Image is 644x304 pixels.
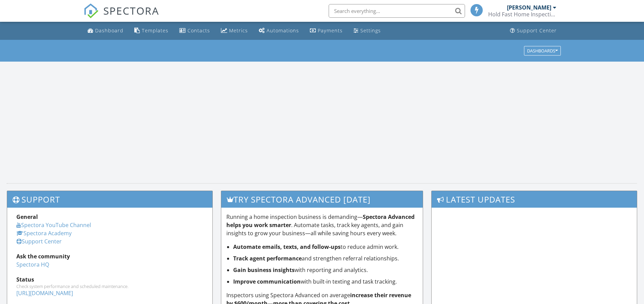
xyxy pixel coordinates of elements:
img: The Best Home Inspection Software - Spectora [84,3,99,18]
h3: Support [7,191,212,208]
h3: Try spectora advanced [DATE] [221,191,422,208]
a: Spectora HQ [16,261,49,268]
div: Status [16,275,203,284]
a: Settings [351,25,384,37]
div: Ask the community [16,252,203,260]
strong: Spectora Advanced helps you work smarter [226,213,415,229]
div: Check system performance and scheduled maintenance. [16,284,203,289]
li: with reporting and analytics. [233,266,417,274]
a: Payments [307,25,345,37]
a: SPECTORA [84,9,159,23]
li: and strengthen referral relationships. [233,254,417,262]
h3: Latest Updates [432,191,637,208]
div: Support Center [517,27,557,34]
a: Spectora YouTube Channel [16,221,91,229]
div: Dashboard [95,27,123,34]
div: Metrics [229,27,248,34]
a: Metrics [218,25,251,37]
a: Dashboard [85,25,126,37]
span: SPECTORA [103,3,159,18]
strong: Automate emails, texts, and follow-ups [233,243,341,251]
div: Contacts [188,27,210,34]
a: Support Center [16,238,62,245]
div: [PERSON_NAME] [507,4,551,11]
strong: Gain business insights [233,266,295,274]
p: Running a home inspection business is demanding— . Automate tasks, track key agents, and gain ins... [226,213,417,237]
strong: General [16,213,38,221]
button: Dashboards [524,46,561,55]
li: to reduce admin work. [233,243,417,251]
div: Automations [267,27,299,34]
a: [URL][DOMAIN_NAME] [16,289,73,297]
div: Settings [360,27,381,34]
a: Contacts [177,25,213,37]
a: Spectora Academy [16,229,72,237]
a: Support Center [507,25,559,37]
div: Dashboards [527,48,558,53]
div: Payments [318,27,343,34]
div: Hold Fast Home Inspections [488,11,556,18]
a: Automations (Basic) [256,25,302,37]
div: Templates [142,27,168,34]
li: with built-in texting and task tracking. [233,277,417,286]
input: Search everything... [329,4,465,18]
strong: Improve communication [233,278,301,285]
strong: Track agent performance [233,255,302,262]
a: Templates [132,25,171,37]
